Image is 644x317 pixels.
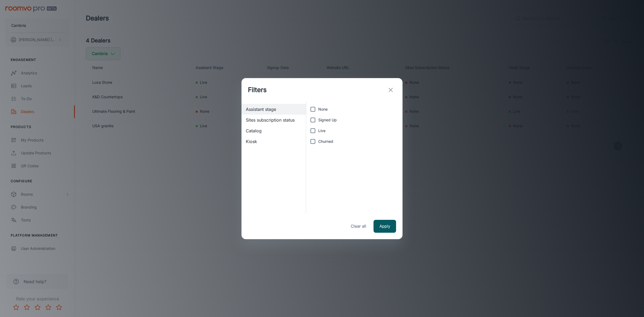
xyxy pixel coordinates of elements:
[246,127,302,134] span: Catalog
[318,128,325,134] span: Live
[241,115,306,125] div: Sites subscription status
[374,220,396,233] button: Apply
[248,85,267,95] h1: Filters
[318,117,337,123] span: Signed Up
[385,85,396,95] button: exit
[241,136,306,147] div: Kiosk
[241,104,306,115] div: Assistant stage
[241,125,306,136] div: Catalog
[246,117,302,123] span: Sites subscription status
[318,106,328,112] span: None
[318,139,333,144] span: Churned
[246,106,302,112] span: Assistant stage
[246,138,302,145] span: Kiosk
[348,220,369,233] button: Clear all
